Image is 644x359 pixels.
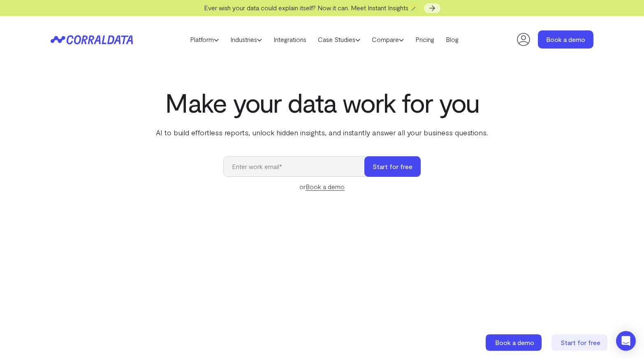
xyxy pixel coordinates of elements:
a: Book a demo [486,334,543,351]
a: Start for free [551,334,609,351]
a: Book a demo [538,30,593,49]
div: or [223,182,421,192]
a: Integrations [268,33,312,46]
button: Start for free [364,156,421,177]
span: Ever wish your data could explain itself? Now it can. Meet Instant Insights 🪄 [204,4,418,12]
a: Case Studies [312,33,366,46]
a: Book a demo [306,183,345,191]
h1: Make your data work for you [154,88,490,117]
span: Start for free [561,338,600,346]
a: Compare [366,33,410,46]
span: Book a demo [495,338,534,346]
a: Platform [184,33,225,46]
a: Blog [440,33,464,46]
a: Industries [225,33,268,46]
div: Open Intercom Messenger [616,331,636,351]
input: Enter work email* [223,156,373,177]
a: Pricing [410,33,440,46]
p: AI to build effortless reports, unlock hidden insights, and instantly answer all your business qu... [154,127,490,138]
